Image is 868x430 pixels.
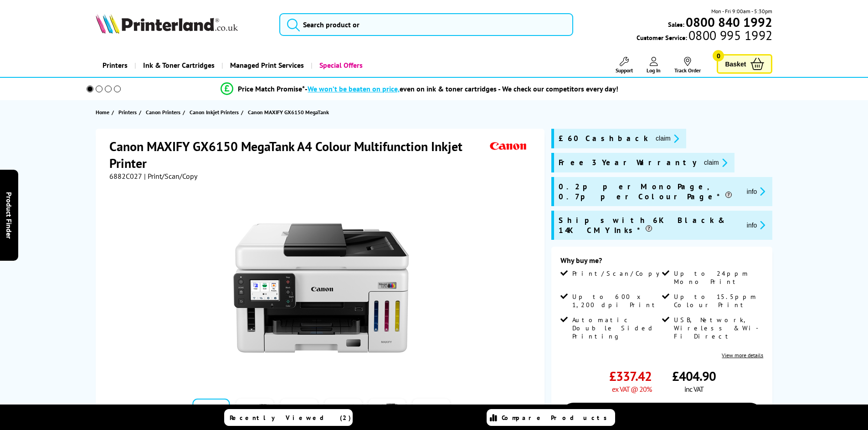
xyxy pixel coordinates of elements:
[305,84,618,93] div: - even on ink & toner cartridges - We check our competitors every day!
[308,84,400,93] span: We won’t be beaten on price,
[96,107,109,117] span: Home
[488,138,529,155] img: Canon
[560,256,763,269] div: Why buy me?
[674,293,761,309] span: Up to 15.5ppm Colour Print
[109,138,488,172] h1: Canon MAXIFY GX6150 MegaTank A4 Colour Multifunction Inkjet Printer
[230,414,351,422] span: Recently Viewed (2)
[5,192,14,238] span: Product Finder
[144,172,197,181] span: | Print/Scan/Copy
[96,107,112,117] a: Home
[722,352,763,359] a: View more details
[221,54,311,77] a: Managed Print Services
[674,269,761,286] span: Up to 24ppm Mono Print
[612,384,652,394] span: ex VAT @ 20%
[616,57,633,74] a: Support
[502,414,612,422] span: Compare Products
[559,133,648,144] span: £60 Cashback
[74,81,765,97] li: modal_Promise
[647,57,661,74] a: Log In
[96,14,268,35] a: Printerland Logo
[637,31,772,42] span: Customer Service:
[487,409,615,426] a: Compare Products
[559,157,697,168] span: Free 3 Year Warranty
[684,18,772,26] a: 0800 840 1992
[109,172,142,181] span: 6882C027
[248,109,329,116] span: Canon MAXIFY GX6150 MegaTank
[674,57,701,74] a: Track Order
[118,107,137,117] span: Printers
[96,14,238,34] img: Printerland Logo
[572,269,666,278] span: Print/Scan/Copy
[190,107,239,117] span: Canon Inkjet Printers
[653,133,682,144] button: promo-description
[684,384,704,394] span: inc VAT
[725,58,746,70] span: Basket
[744,220,768,230] button: promo-description
[224,409,353,426] a: Recently Viewed (2)
[717,54,772,74] a: Basket 0
[560,403,763,429] a: Add to Basket
[686,14,772,30] b: 0800 840 1992
[232,199,411,377] img: Canon MAXIFY GX6150 MegaTank
[687,31,772,40] span: 0800 995 1992
[559,182,740,202] span: 0.2p per Mono Page, 0.7p per Colour Page*
[238,84,305,93] span: Price Match Promise*
[559,215,740,235] span: Ships with 6K Black & 14K CMY Inks*
[674,316,761,340] span: USB, Network, Wireless & Wi-Fi Direct
[146,107,183,117] a: Canon Printers
[311,54,370,77] a: Special Offers
[647,67,661,74] span: Log In
[701,157,730,168] button: promo-description
[146,107,180,117] span: Canon Printers
[118,107,139,117] a: Printers
[609,368,652,384] span: £337.42
[279,13,573,36] input: Search product or
[711,7,772,15] span: Mon - Fri 9:00am - 5:30pm
[96,54,134,77] a: Printers
[143,54,215,77] span: Ink & Toner Cartridges
[672,368,716,384] span: £404.90
[713,50,724,61] span: 0
[134,54,221,77] a: Ink & Toner Cartridges
[616,67,633,74] span: Support
[668,20,684,29] span: Sales:
[744,186,768,197] button: promo-description
[572,316,660,340] span: Automatic Double Sided Printing
[190,107,241,117] a: Canon Inkjet Printers
[572,293,660,309] span: Up to 600 x 1,200 dpi Print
